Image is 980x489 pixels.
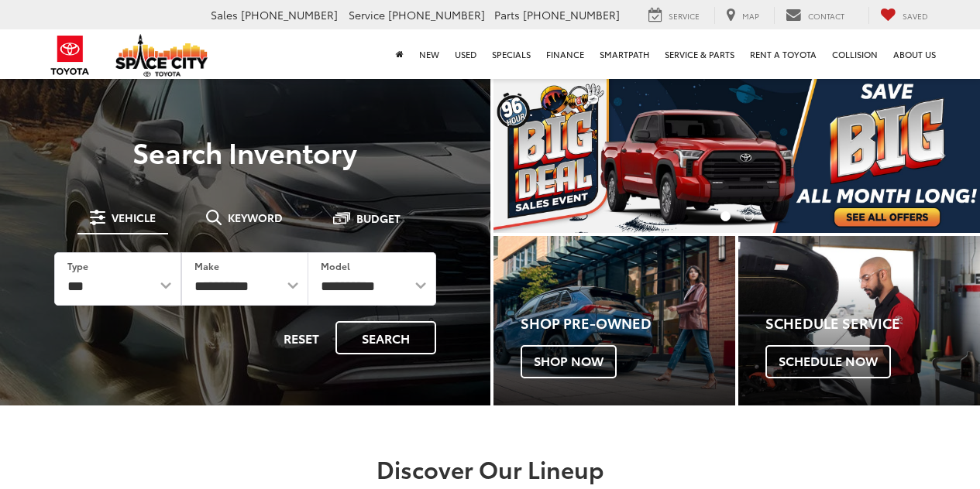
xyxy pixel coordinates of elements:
[493,236,735,405] div: Toyota
[67,259,88,272] label: Type
[112,212,156,223] span: Vehicle
[194,259,219,272] label: Make
[494,7,520,22] span: Parts
[808,10,844,22] span: Contact
[388,29,411,79] a: Home
[388,7,485,22] span: [PHONE_NUMBER]
[228,212,283,223] span: Keyword
[241,7,338,22] span: [PHONE_NUMBER]
[335,321,436,354] button: Search
[211,7,238,22] span: Sales
[49,456,932,481] h2: Discover Our Lineup
[321,259,350,272] label: Model
[765,345,891,378] span: Schedule Now
[738,236,980,405] div: Toyota
[523,7,620,22] span: [PHONE_NUMBER]
[521,316,735,331] h4: Shop Pre-Owned
[356,213,401,224] span: Budget
[742,10,759,22] span: Map
[903,10,928,22] span: Saved
[33,136,458,167] h3: Search Inventory
[714,7,771,24] a: Map
[484,29,538,79] a: Specials
[637,7,711,24] a: Service
[907,108,980,202] button: Click to view next picture.
[349,7,385,22] span: Service
[720,211,731,221] li: Go to slide number 1.
[885,29,944,79] a: About Us
[868,7,940,24] a: My Saved Vehicles
[493,108,566,202] button: Click to view previous picture.
[538,29,592,79] a: Finance
[493,236,735,405] a: Shop Pre-Owned Shop Now
[592,29,657,79] a: SmartPath
[270,321,332,354] button: Reset
[411,29,447,79] a: New
[115,34,208,77] img: Space City Toyota
[521,345,617,378] span: Shop Now
[41,30,99,80] img: Toyota
[657,29,742,79] a: Service & Parts
[742,29,824,79] a: Rent a Toyota
[774,7,856,24] a: Contact
[447,29,484,79] a: Used
[744,211,754,221] li: Go to slide number 2.
[765,316,980,331] h4: Schedule Service
[669,10,700,22] span: Service
[824,29,885,79] a: Collision
[738,236,980,405] a: Schedule Service Schedule Now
